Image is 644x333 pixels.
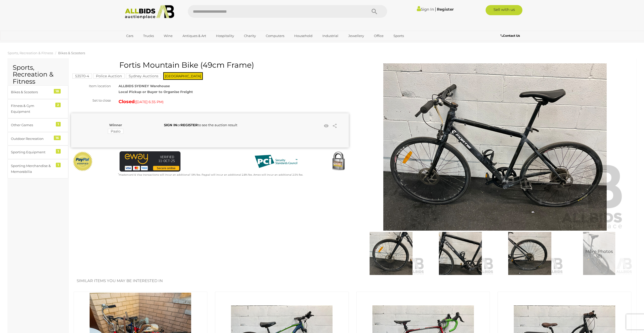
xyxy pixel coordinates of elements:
a: Sydney Auctions [126,74,161,78]
a: 53570-4 [72,74,92,78]
b: Winner [109,123,122,127]
div: 1 [56,149,61,154]
a: More Photos(8) [566,232,633,275]
div: Sporting Equipment [11,149,53,155]
a: Computers [262,32,288,40]
div: 2 [55,103,61,107]
small: Mastercard & Visa transactions will incur an additional 1.9% fee. Paypal will incur an additional... [118,173,303,176]
a: Office [371,32,387,40]
a: Sports, Recreation & Fitness [8,51,53,55]
a: Household [291,32,316,40]
div: 1 [56,122,61,126]
strong: ALLBIDS SYDNEY Warehouse [119,84,170,88]
a: Police Auction [93,74,125,78]
img: Official PayPal Seal [72,151,93,172]
div: 1 [56,163,61,167]
img: PCI DSS compliant [251,151,301,172]
strong: Closed [119,99,135,104]
a: Other Games 1 [8,118,68,132]
img: Fortis Mountain Bike (49cm Frame) [365,63,625,231]
img: Fortis Mountain Bike (49cm Frame) [358,232,424,275]
h2: Similar items you may be interested in [77,279,628,283]
mark: Sydney Auctions [126,73,161,79]
div: Outdoor Recreation [11,136,53,142]
div: 16 [54,136,61,140]
div: Set to close [67,98,115,103]
img: Fortis Mountain Bike (49cm Frame) [496,232,563,275]
a: Sign In [417,7,434,12]
h1: Fortis Mountain Bike (49cm Frame) [74,61,348,69]
div: Fitness & Gym Equipment [11,103,53,115]
b: Contact Us [501,34,520,38]
a: Contact Us [501,33,521,39]
span: [GEOGRAPHIC_DATA] [163,72,203,80]
a: Wine [160,32,176,40]
div: Bikes & Scooters [11,89,53,95]
span: or to see the auction result [164,123,237,127]
button: Search [362,5,387,18]
h2: Sports, Recreation & Fitness [13,64,63,85]
img: Fortis Mountain Bike (49cm Frame) [566,232,633,275]
img: Allbids.com.au [122,5,177,19]
span: | [435,6,436,12]
span: ( ) [135,100,163,104]
a: Sports [390,32,407,40]
a: REGISTER [180,123,198,127]
div: 18 [54,89,61,94]
a: [GEOGRAPHIC_DATA] [123,40,166,48]
mark: Police Auction [93,73,125,79]
a: Trucks [140,32,157,40]
a: Industrial [319,32,342,40]
mark: 53570-4 [72,73,92,79]
img: Fortis Mountain Bike (49cm Frame) [427,232,494,275]
div: Item location [67,83,115,89]
div: Sporting Merchandise & Memorabilia [11,163,53,175]
span: [DATE] 6:35 PM [136,100,162,104]
a: Charity [241,32,259,40]
a: Jewellery [345,32,367,40]
li: Watch this item [322,122,330,130]
a: SIGN IN [164,123,177,127]
a: Fitness & Gym Equipment 2 [8,99,68,119]
img: eWAY Payment Gateway [120,151,180,172]
div: Other Games [11,122,53,128]
strong: Local Pickup or Buyer to Organise Freight [119,90,193,94]
a: Sell with us [486,5,522,15]
img: Secured by Rapid SSL [328,151,349,172]
mark: Paalo [108,129,123,134]
a: Register [437,7,454,12]
a: Cars [123,32,137,40]
a: Bikes & Scooters [58,51,85,55]
a: Sporting Equipment 1 [8,145,68,159]
a: Bikes & Scooters 18 [8,85,68,99]
a: Antiques & Art [179,32,209,40]
a: Hospitality [213,32,237,40]
span: More Photos (8) [585,249,613,258]
a: Outdoor Recreation 16 [8,132,68,145]
a: Sporting Merchandise & Memorabilia 1 [8,159,68,179]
